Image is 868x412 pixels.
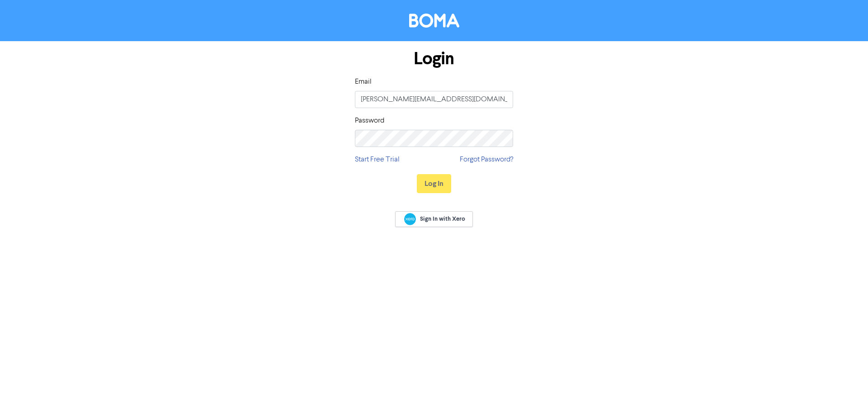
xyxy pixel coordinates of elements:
[355,115,384,126] label: Password
[420,215,465,223] span: Sign In with Xero
[409,14,459,28] img: BOMA Logo
[460,154,513,165] a: Forgot Password?
[404,213,416,225] img: Xero logo
[417,174,451,193] button: Log In
[395,211,473,227] a: Sign In with Xero
[355,48,513,69] h1: Login
[355,154,400,165] a: Start Free Trial
[355,76,372,87] label: Email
